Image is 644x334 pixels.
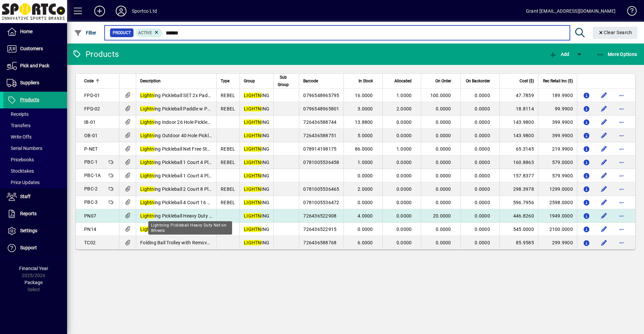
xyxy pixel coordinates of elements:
span: Support [20,245,37,250]
span: Folding Ball Trolley with Removable Bag [140,240,226,245]
span: 726436588751 [303,133,336,138]
span: Package [24,280,43,285]
span: Cost ($) [520,77,534,85]
span: 16.0000 [355,93,373,98]
span: 0.0000 [396,227,412,232]
td: 1299.0000 [538,182,577,196]
span: 0.0000 [436,200,451,205]
em: LIGHTN [244,173,261,178]
span: ING [244,93,269,98]
span: 13.8800 [355,119,373,125]
button: Edit [599,170,609,181]
div: On Backorder [465,77,496,85]
span: On Backorder [466,77,490,85]
span: ING [244,227,269,232]
a: Write Offs [3,131,67,143]
span: 0.0000 [396,173,412,178]
a: Pick and Pack [3,58,67,74]
button: Edit [599,144,609,154]
td: 2598.0000 [538,196,577,209]
span: 0.0000 [475,160,490,165]
span: 0.0000 [396,119,412,125]
em: Lightn [140,173,154,178]
span: 0781005536458 [303,160,339,165]
button: More options [616,103,627,114]
td: 596.7956 [499,196,538,209]
em: LIGHTN [244,93,261,98]
span: In Stock [359,77,373,85]
mat-chip: Activation Status: Active [136,28,162,37]
em: Lightn [140,93,154,98]
span: 0796548965795 [303,93,339,98]
a: Transfers [3,120,67,131]
span: OB-01 [84,133,98,138]
div: Code [84,77,115,85]
span: 0.0000 [436,227,451,232]
span: ING [244,173,269,178]
div: Products [72,49,119,60]
span: 0.0000 [436,173,451,178]
span: 0.0000 [475,106,490,111]
span: ing Pickleball 2 Court 8 Player Kit [140,186,225,192]
td: 99.9900 [538,102,577,115]
span: 0.0000 [436,240,451,245]
a: Stocktakes [3,165,67,177]
button: Add [547,48,571,60]
span: Customers [20,46,43,51]
span: ing Pickleball 1 Court 4 Player Kit alternate [140,173,246,178]
span: PBC-2 [84,186,98,191]
span: Type [221,77,229,85]
td: 399.9900 [538,129,577,142]
a: Staff [3,188,67,205]
td: 189.9900 [538,89,577,102]
span: IB-01 [84,119,96,125]
div: Type [221,77,235,85]
span: Pricebooks [7,157,34,162]
button: Add [89,5,110,17]
span: 0.0000 [475,240,490,245]
a: Reports [3,205,67,222]
td: 47.7859 [499,89,538,102]
td: 579.9900 [538,169,577,182]
button: More options [616,224,627,235]
span: 0.0000 [396,160,412,165]
a: Settings [3,223,67,239]
span: REBEL [221,160,235,165]
span: PBC-1 [84,159,98,165]
button: Edit [599,237,609,248]
span: REBEL [221,186,235,192]
span: 0.0000 [436,106,451,111]
span: Reports [20,211,37,216]
span: 4.0000 [358,213,373,219]
td: 65.3145 [499,142,538,156]
span: ING [244,186,269,192]
em: LIGHTN [244,160,261,165]
span: Pick and Pack [20,63,49,68]
span: 0796548965801 [303,106,339,111]
em: Lightn [140,186,154,192]
a: Support [3,240,67,256]
em: Lightn [140,146,154,152]
button: More options [616,130,627,141]
button: More options [616,117,627,128]
span: Price Updates [7,180,40,185]
span: 0.0000 [436,133,451,138]
a: Home [3,23,67,40]
em: LIGHTN [244,186,261,192]
em: Lightn [140,200,154,205]
span: ING [244,240,269,245]
button: Edit [599,157,609,168]
span: 1.0000 [358,160,373,165]
div: Group [244,77,269,85]
span: ING [244,119,269,125]
span: 0.0000 [436,186,451,192]
span: Group [244,77,255,85]
span: Serial Numbers [7,146,42,151]
em: LIGHTN [244,240,261,245]
button: Profile [110,5,132,17]
span: 5.0000 [358,133,373,138]
button: Edit [599,130,609,141]
em: Lightn [140,119,154,125]
button: Edit [599,224,609,235]
span: 726436588744 [303,119,336,125]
